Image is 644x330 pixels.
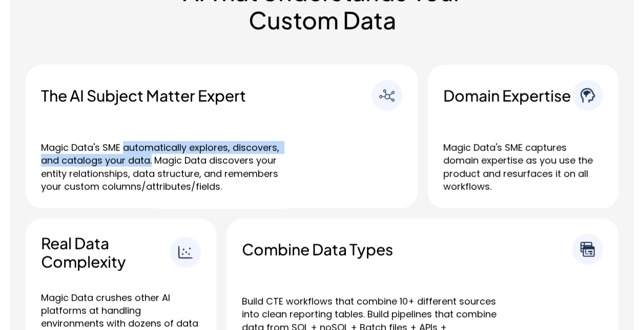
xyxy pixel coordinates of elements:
h3: The AI Subject Matter Expert [41,86,371,105]
h3: Domain Expertise [443,86,572,105]
p: Magic Data's SME automatically explores, discovers, and catalogs your data. Magic Data discovers ... [41,141,297,193]
h3: Combine Data Types [242,240,572,258]
p: Magic Data's SME captures domain expertise as you use the product and resurfaces it on all workfl... [443,141,603,193]
h3: Real Data Complexity [41,234,170,271]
